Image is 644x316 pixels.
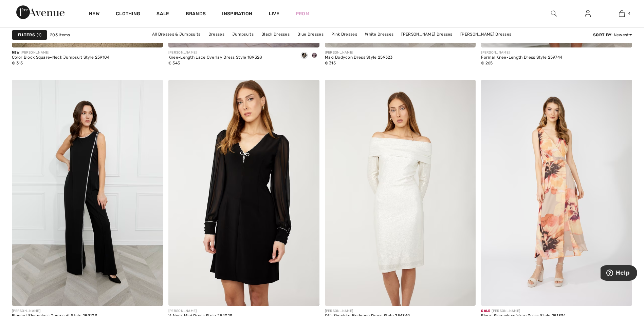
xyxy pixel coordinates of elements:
img: 1ère Avenue [16,5,65,19]
div: [PERSON_NAME] [168,50,262,55]
a: [PERSON_NAME] Dresses [457,30,515,39]
strong: Filters [18,32,35,38]
a: Blue Dresses [294,30,327,39]
strong: Sort By [593,33,611,37]
span: 203 items [50,32,70,38]
span: € 343 [168,61,180,65]
div: Black/Blush [309,50,319,61]
img: search the website [551,9,557,18]
div: Knee-Length Lace Overlay Dress Style 189328 [168,55,262,60]
a: New [89,11,99,18]
div: Color Block Square-Neck Jumpsuit Style 259104 [12,55,110,60]
a: Clothing [116,11,140,18]
a: Pink Dresses [328,30,361,39]
a: Brands [186,11,206,18]
span: € 315 [12,61,23,65]
img: My Info [585,9,591,18]
a: White Dresses [362,30,397,39]
div: [PERSON_NAME] [12,309,97,314]
a: Dresses [205,30,228,39]
span: Sale [481,309,490,313]
a: Jumpsuits [229,30,257,39]
div: [PERSON_NAME] [12,50,110,55]
a: All Dresses & Jumpsuits [149,30,204,39]
a: [PERSON_NAME] Dresses [398,30,456,39]
div: [PERSON_NAME] [325,309,410,314]
iframe: Opens a widget where you can find more information [601,265,637,282]
div: Maxi Bodycon Dress Style 259323 [325,55,393,60]
img: Off-Shoulder Bodycon Dress Style 254349. Winter white/gold [325,80,476,306]
img: V-Neck Mini Dress Style 254029. Black [168,80,319,306]
img: Floral Sleeveless Wrap Dress Style 251334. Butter/pink [481,80,632,306]
div: [PERSON_NAME] [481,309,566,314]
span: € 315 [325,61,336,65]
div: Black/nude [299,50,309,61]
span: € 265 [481,61,493,65]
div: [PERSON_NAME] [168,309,233,314]
img: Elegant Sleeveless Jumpsuit Style 259103. Black [12,80,163,306]
span: 4 [628,11,630,17]
div: : Newest [593,32,632,38]
div: [PERSON_NAME] [325,50,393,55]
span: 1 [37,32,41,38]
a: Prom [296,10,309,17]
div: Formal Knee-Length Dress Style 259744 [481,55,562,60]
a: Sale [157,11,169,18]
a: 4 [605,9,638,18]
a: Sign In [579,9,596,18]
img: My Bag [619,9,625,18]
span: Inspiration [222,11,252,18]
div: [PERSON_NAME] [481,50,562,55]
a: Black Dresses [258,30,293,39]
a: Live [269,10,279,17]
span: New [12,51,19,55]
